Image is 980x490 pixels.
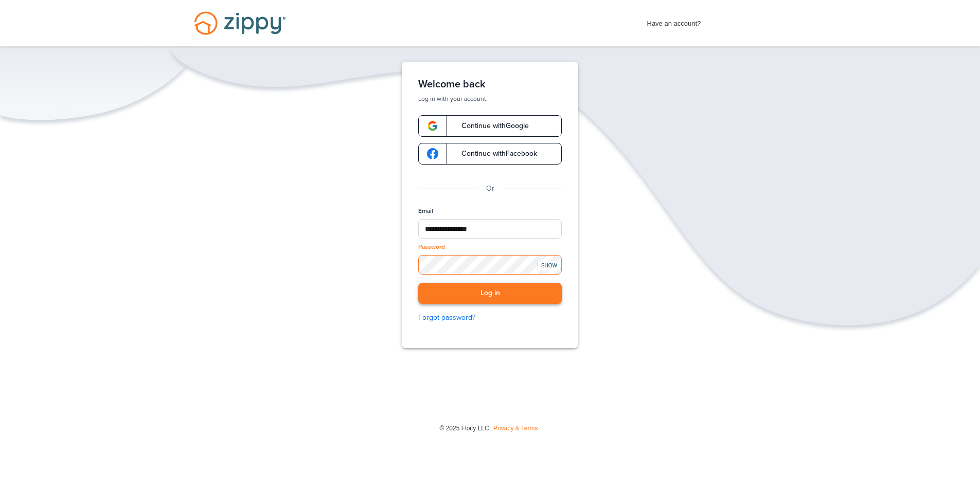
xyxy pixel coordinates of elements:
[418,78,562,90] h1: Welcome back
[427,120,438,132] img: google-logo
[451,150,537,157] span: Continue with Facebook
[418,312,562,323] a: Forgot password?
[418,255,562,275] input: Password
[493,425,538,432] a: Privacy & Terms
[486,183,494,194] p: Or
[538,261,560,270] div: SHOW
[647,13,701,29] span: Have an account?
[439,425,489,432] span: © 2025 Floify LLC
[451,122,529,130] span: Continue with Google
[418,219,562,239] input: Email
[418,115,562,137] a: google-logoContinue withGoogle
[427,148,438,159] img: google-logo
[418,207,433,215] label: Email
[418,95,562,103] p: Log in with your account.
[418,283,562,304] button: Log in
[418,243,445,251] label: Password
[418,143,562,165] a: google-logoContinue withFacebook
